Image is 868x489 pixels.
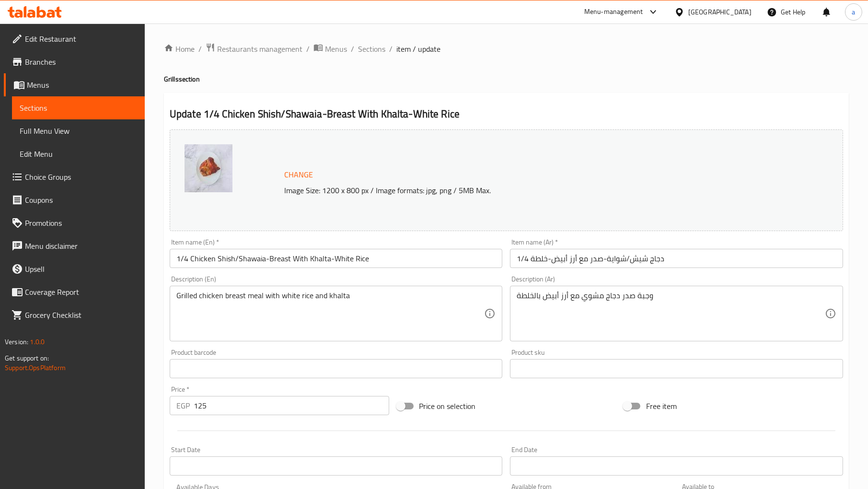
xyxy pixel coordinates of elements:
p: EGP [176,400,190,411]
span: 1.0.0 [30,336,45,348]
a: Support.OpsPlatform [5,361,66,374]
a: Coupons [4,188,145,211]
a: Coverage Report [4,280,145,303]
a: Menus [4,73,145,96]
span: Menus [325,43,347,55]
span: Change [284,168,313,182]
li: / [306,43,310,55]
p: Image Size: 1200 x 800 px / Image formats: jpg, png / 5MB Max. [280,185,763,196]
span: Price on selection [419,400,476,412]
span: Menu disclaimer [25,240,137,252]
span: Full Menu View [20,125,137,137]
span: Version: [5,336,28,348]
input: Please enter product barcode [170,359,503,378]
a: Restaurants management [206,43,302,55]
span: Menus [27,79,137,91]
a: Edit Restaurant [4,27,145,50]
a: Upsell [4,257,145,280]
a: Menu disclaimer [4,234,145,257]
span: a [852,7,855,17]
a: Sections [358,43,385,55]
a: Grocery Checklist [4,303,145,326]
span: Promotions [25,217,137,229]
a: Full Menu View [12,119,145,142]
a: Promotions [4,211,145,234]
h4: Grills section [164,74,849,84]
button: Change [280,165,317,185]
span: Free item [646,400,677,412]
span: Sections [20,102,137,114]
a: Edit Menu [12,142,145,165]
img: %D8%B5%D8%AF%D8%B1__%D8%B1%D8%B2_%D8%A7%D8%A8%D9%8A%D8%B6638920816505894413.jpg [185,144,232,192]
div: [GEOGRAPHIC_DATA] [688,7,752,17]
input: Enter name Ar [510,249,843,268]
span: Edit Menu [20,148,137,160]
span: Restaurants management [217,43,302,55]
a: Menus [313,43,347,55]
div: Menu-management [584,6,643,18]
span: Choice Groups [25,171,137,183]
span: Coupons [25,194,137,206]
span: Coverage Report [25,286,137,298]
textarea: Grilled chicken breast meal with white rice and khalta [176,291,485,337]
h2: Update 1/4 Chicken Shish/Shawaia-Breast With Khalta-White Rice [170,107,843,121]
span: Branches [25,56,137,68]
a: Home [164,43,195,55]
span: item / update [396,43,440,55]
a: Branches [4,50,145,73]
textarea: وجبة صدر دجاج مشوي مع أرز أبيض بالخلطة [517,291,825,337]
span: Get support on: [5,352,49,364]
li: / [351,43,354,55]
span: Edit Restaurant [25,33,137,45]
input: Please enter price [194,396,389,415]
input: Enter name En [170,249,503,268]
li: / [198,43,202,55]
span: Grocery Checklist [25,309,137,321]
nav: breadcrumb [164,43,849,55]
span: Upsell [25,263,137,275]
li: / [389,43,393,55]
a: Sections [12,96,145,119]
input: Please enter product sku [510,359,843,378]
a: Choice Groups [4,165,145,188]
